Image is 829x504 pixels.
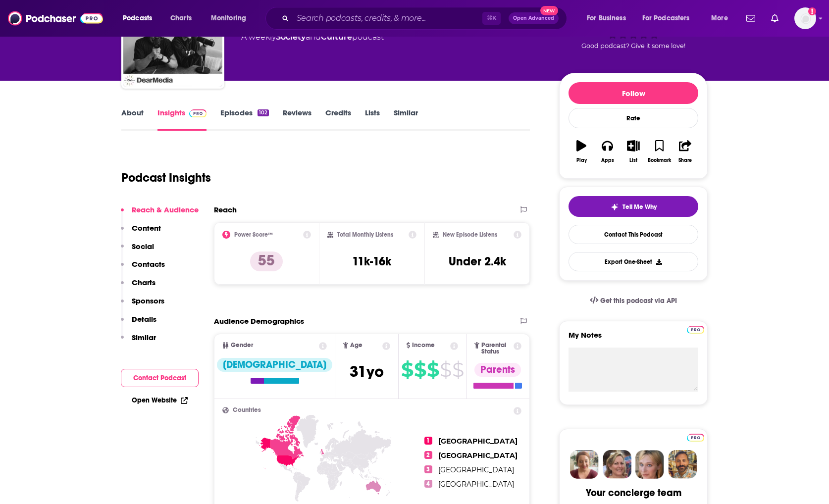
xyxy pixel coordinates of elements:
div: Play [576,157,587,163]
span: [GEOGRAPHIC_DATA] [438,437,518,446]
div: Your concierge team [586,487,681,499]
span: For Podcasters [642,11,690,25]
button: open menu [636,10,704,26]
a: Pro website [687,432,704,442]
button: Sponsors [121,296,164,314]
a: Credits [325,108,351,131]
a: Society [276,32,306,42]
p: Reach & Audience [132,205,199,214]
span: New [540,6,558,15]
a: Charts [164,10,198,26]
img: Podchaser - Follow, Share and Rate Podcasts [8,9,103,28]
p: Similar [132,333,156,342]
img: Podchaser Pro [687,326,704,334]
span: Parental Status [481,342,512,355]
p: Details [132,314,156,324]
p: Content [132,223,161,233]
button: Show profile menu [794,7,816,29]
button: Play [569,134,594,169]
svg: Add a profile image [808,7,816,15]
a: InsightsPodchaser Pro [157,108,207,131]
h1: Podcast Insights [121,170,211,185]
a: About [121,108,144,131]
button: Follow [569,82,698,104]
span: For Business [587,11,626,25]
div: 102 [258,109,269,116]
button: Reach & Audience [121,205,199,223]
button: Social [121,242,154,260]
div: [DEMOGRAPHIC_DATA] [217,358,332,372]
button: open menu [704,10,740,26]
button: Contact Podcast [121,369,199,387]
span: Age [350,342,363,349]
h2: Total Monthly Listens [337,231,393,238]
span: Logged in as ehladik [794,7,816,29]
span: 2 [424,451,432,459]
div: A weekly podcast [241,31,384,43]
button: Details [121,314,156,333]
button: open menu [204,10,259,26]
a: Contact This Podcast [569,225,698,244]
div: Rate [569,108,698,128]
span: 1 [424,437,432,445]
img: User Profile [794,7,816,29]
span: Income [412,342,435,349]
span: Gender [231,342,253,349]
div: List [629,157,637,163]
img: Barbara Profile [603,450,631,479]
h3: Under 2.4k [449,254,506,269]
img: Sydney Profile [570,450,599,479]
h2: New Episode Listens [443,231,497,238]
input: Search podcasts, credits, & more... [293,10,482,26]
button: Open AdvancedNew [509,12,559,24]
p: Charts [132,278,155,287]
p: Contacts [132,259,165,269]
span: Podcasts [123,11,152,25]
button: Export One-Sheet [569,252,698,271]
span: $ [440,362,451,378]
h2: Audience Demographics [214,316,304,326]
h3: 11k-16k [352,254,391,269]
span: Charts [170,11,192,25]
span: [GEOGRAPHIC_DATA] [438,465,514,474]
p: Social [132,242,154,251]
div: Share [678,157,692,163]
span: [GEOGRAPHIC_DATA] [438,480,514,489]
button: List [621,134,646,169]
img: tell me why sparkle [611,203,619,211]
button: Share [673,134,698,169]
button: open menu [580,10,638,26]
img: Jules Profile [635,450,664,479]
p: Sponsors [132,296,164,305]
button: Charts [121,278,155,296]
span: Countries [233,407,261,413]
a: Lists [365,108,380,131]
p: 55 [250,252,283,271]
button: Contacts [121,259,165,278]
button: Apps [594,134,620,169]
span: Good podcast? Give it some love! [581,42,685,50]
a: Show notifications dropdown [767,10,782,27]
a: Similar [394,108,418,131]
a: Pro website [687,324,704,334]
span: Monitoring [211,11,246,25]
a: Episodes102 [220,108,269,131]
span: ⌘ K [482,12,501,25]
span: $ [401,362,413,378]
button: open menu [116,10,165,26]
span: Get this podcast via API [600,297,677,305]
h2: Reach [214,205,237,214]
button: Similar [121,333,156,351]
span: $ [452,362,464,378]
a: Reviews [283,108,311,131]
button: Content [121,223,161,242]
span: 31 yo [350,362,384,381]
div: Parents [474,363,521,377]
a: Open Website [132,396,188,404]
span: Tell Me Why [622,203,657,211]
label: My Notes [569,330,698,348]
span: 4 [424,480,432,488]
a: Show notifications dropdown [742,10,759,27]
span: More [711,11,728,25]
